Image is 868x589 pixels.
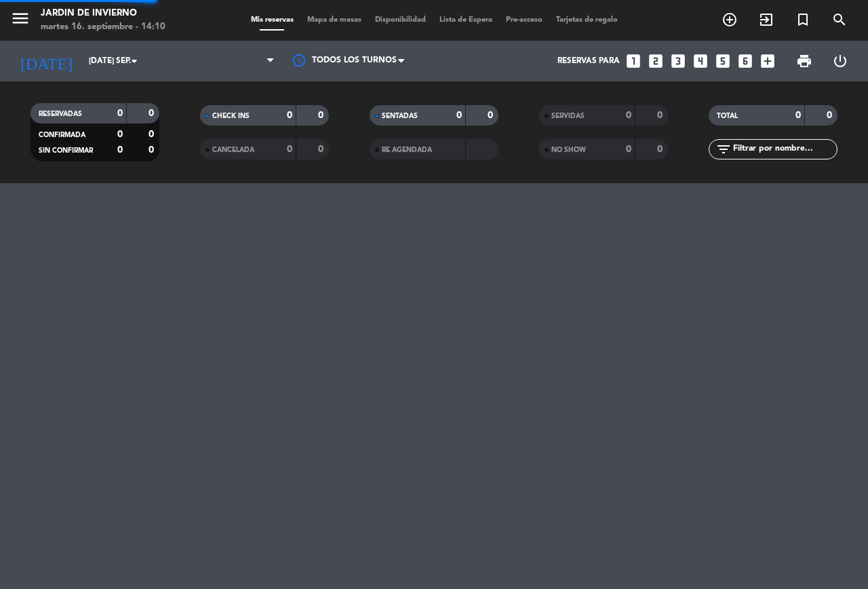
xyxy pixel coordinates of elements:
span: CHECK INS [212,113,250,119]
i: arrow_drop_down [126,53,142,69]
div: JARDIN DE INVIERNO [41,7,165,20]
i: looks_4 [692,52,709,70]
strong: 0 [827,111,835,120]
i: turned_in_not [795,12,811,28]
strong: 0 [626,145,631,154]
span: RESERVADAS [39,111,82,117]
strong: 0 [149,109,157,118]
strong: 0 [657,111,665,120]
strong: 0 [318,111,326,120]
span: Mapa de mesas [300,16,368,24]
strong: 0 [626,111,631,120]
i: filter_list [715,141,732,157]
i: looks_3 [669,52,687,70]
span: CONFIRMADA [39,132,85,138]
span: Lista de Espera [433,16,499,24]
span: Tarjetas de regalo [549,16,625,24]
strong: 0 [488,111,496,120]
span: Disponibilidad [368,16,433,24]
div: LOG OUT [822,41,858,81]
i: looks_5 [714,52,732,70]
strong: 0 [657,145,665,154]
span: print [796,53,812,69]
div: martes 16. septiembre - 14:10 [41,20,165,34]
span: Reservas para [557,56,620,66]
i: looks_one [625,52,642,70]
i: looks_two [647,52,665,70]
span: NO SHOW [551,147,586,153]
i: add_box [759,52,776,70]
i: add_circle_outline [722,12,738,28]
strong: 0 [287,145,292,154]
span: CANCELADA [212,147,254,153]
strong: 0 [456,111,462,120]
strong: 0 [318,145,326,154]
input: Filtrar por nombre... [732,142,837,157]
span: TOTAL [717,113,738,119]
i: [DATE] [10,46,82,76]
span: SIN CONFIRMAR [39,147,93,154]
span: Mis reservas [244,16,300,24]
button: menu [10,8,31,33]
span: SENTADAS [382,113,418,119]
strong: 0 [117,145,123,155]
i: search [831,12,848,28]
span: Pre-acceso [499,16,549,24]
span: RE AGENDADA [382,147,432,153]
i: exit_to_app [758,12,774,28]
strong: 0 [149,130,157,139]
i: menu [10,8,31,28]
strong: 0 [795,111,801,120]
strong: 0 [117,130,123,139]
strong: 0 [117,109,123,118]
i: power_settings_new [832,53,848,69]
strong: 0 [287,111,292,120]
i: looks_6 [736,52,754,70]
strong: 0 [149,145,157,155]
span: SERVIDAS [551,113,585,119]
